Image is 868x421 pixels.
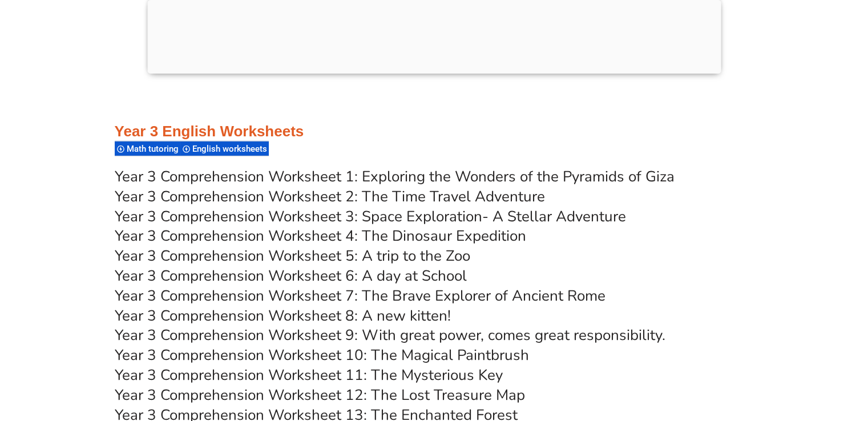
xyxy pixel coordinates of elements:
[115,207,626,226] a: Year 3 Comprehension Worksheet 3: Space Exploration- A Stellar Adventure
[678,293,868,421] iframe: Chat Widget
[115,286,605,306] a: Year 3 Comprehension Worksheet 7: The Brave Explorer of Ancient Rome
[115,122,754,141] h3: Year 3 English Worksheets
[115,141,180,156] div: Math tutoring
[115,306,451,326] a: Year 3 Comprehension Worksheet 8: A new kitten!
[115,167,675,187] a: Year 3 Comprehension Worksheet 1: Exploring the Wonders of the Pyramids of Giza
[115,345,529,365] a: Year 3 Comprehension Worksheet 10: The Magical Paintbrush
[180,141,269,156] div: English worksheets
[115,226,526,246] a: Year 3 Comprehension Worksheet 4: The Dinosaur Expedition
[115,325,665,345] a: Year 3 Comprehension Worksheet 9: With great power, comes great responsibility.
[115,187,545,207] a: Year 3 Comprehension Worksheet 2: The Time Travel Adventure
[115,246,470,266] a: Year 3 Comprehension Worksheet 5: A trip to the Zoo
[115,365,503,385] a: Year 3 Comprehension Worksheet 11: The Mysterious Key
[192,144,271,154] span: English worksheets
[115,266,467,286] a: Year 3 Comprehension Worksheet 6: A day at School
[127,144,182,154] span: Math tutoring
[115,385,525,405] a: Year 3 Comprehension Worksheet 12: The Lost Treasure Map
